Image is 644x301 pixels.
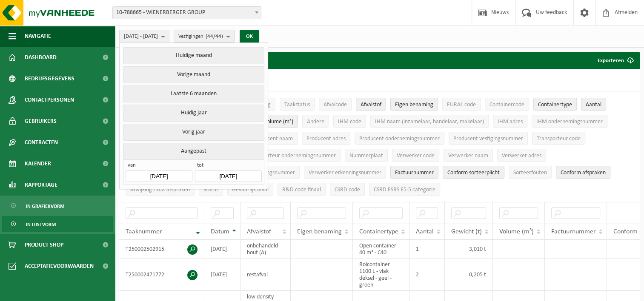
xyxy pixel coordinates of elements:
button: AndereAndere: Activate to sort [302,115,329,128]
span: Vestigingen [178,30,223,43]
span: Factuurnummer [395,170,434,176]
span: Afvalstof [361,102,381,108]
span: Eigen benaming [297,228,342,235]
button: Verwerker codeVerwerker code: Activate to sort [392,149,439,162]
span: Afvalstof [247,228,271,235]
span: Producent ondernemingsnummer [359,136,440,142]
span: Dashboard [25,47,57,68]
td: restafval [240,258,291,291]
span: Status [203,187,218,193]
count: (44/44) [206,34,223,39]
button: IHM ondernemingsnummerIHM ondernemingsnummer: Activate to sort [532,115,607,128]
td: 3,010 t [445,240,493,258]
span: CSRD code [335,187,360,193]
span: R&D code finaal [282,187,321,193]
span: IHM naam (inzamelaar, handelaar, makelaar) [375,119,484,125]
td: 2 [409,258,445,291]
button: OK [240,30,259,43]
button: Huidig jaar [123,105,264,122]
button: Transporteur codeTransporteur code: Activate to sort [532,132,585,145]
button: Conform afspraken : Activate to sort [556,166,610,179]
span: Gevaarlijk afval [232,187,269,193]
button: ContainercodeContainercode: Activate to sort [485,98,529,111]
span: Product Shop [25,234,63,256]
button: R&D code finaalR&amp;D code finaal: Activate to sort [278,183,326,196]
span: Datum [211,228,229,235]
button: IHM codeIHM code: Activate to sort [333,115,366,128]
span: Verwerker naam [448,153,488,159]
button: NummerplaatNummerplaat: Activate to sort [345,149,388,162]
span: tot [195,162,261,170]
button: Vestigingen(44/44) [174,30,235,43]
button: FactuurnummerFactuurnummer: Activate to sort [390,166,438,179]
span: Containertype [359,228,398,235]
span: Containercode [489,102,524,108]
span: CSRD ESRS E5-5 categorie [374,187,435,193]
button: SorteerfoutenSorteerfouten: Activate to sort [509,166,552,179]
a: In lijstvorm [2,216,113,232]
span: EURAL code [447,102,476,108]
td: onbehandeld hout (A) [240,240,291,258]
span: Eigen benaming [395,102,433,108]
span: Verwerker code [397,153,435,159]
button: ContainertypeContainertype: Activate to sort [533,98,577,111]
span: Taaknummer [126,228,162,235]
span: Conform afspraken [561,170,606,176]
td: 1 [409,240,445,258]
span: Gewicht (t) [451,228,482,235]
button: AfvalcodeAfvalcode: Activate to sort [319,98,352,111]
span: In lijstvorm [26,216,56,233]
td: [DATE] [204,258,240,291]
a: In grafiekvorm [2,198,113,214]
button: Conform sorteerplicht : Activate to sort [443,166,504,179]
span: Aantal [586,102,601,108]
span: Andere [307,119,324,125]
button: Producent naamProducent naam: Activate to sort [249,132,298,145]
button: [DATE] - [DATE] [119,30,169,43]
td: T250002471772 [119,258,204,291]
button: Producent vestigingsnummerProducent vestigingsnummer: Activate to sort [449,132,528,145]
td: [DATE] [204,240,240,258]
span: IHM code [338,119,361,125]
button: TaakstatusTaakstatus: Activate to sort [280,98,315,111]
button: Exporteren [591,52,639,69]
button: IHM adresIHM adres: Activate to sort [493,115,527,128]
button: Producent adresProducent adres: Activate to sort [302,132,350,145]
span: 10-788665 - WIENERBERGER GROUP [113,7,261,19]
button: Laatste 6 maanden [123,85,264,102]
span: Volume (m³) [499,228,534,235]
span: Nummerplaat [349,153,383,159]
span: Contactpersonen [25,89,74,111]
span: Afvalcode [323,102,347,108]
span: Taakstatus [284,102,310,108]
span: Volume (m³) [264,119,293,125]
span: Kalender [25,153,51,174]
td: T250002502915 [119,240,204,258]
button: EURAL codeEURAL code: Activate to sort [442,98,481,111]
span: Transporteur ondernemingsnummer [249,153,336,159]
button: Producent ondernemingsnummerProducent ondernemingsnummer: Activate to sort [355,132,444,145]
button: Huidige maand [123,47,264,64]
button: Vorig jaar [123,124,264,141]
button: Gevaarlijk afval : Activate to sort [227,183,273,196]
button: StatusStatus: Activate to sort [199,183,223,196]
span: Sorteerfouten [513,170,547,176]
span: Verwerker erkenningsnummer [309,170,381,176]
span: Rapportage [25,174,57,196]
span: Contracten [25,132,58,153]
span: Afwijking t.o.v. afspraken [130,187,190,193]
span: Gebruikers [25,111,57,132]
span: In grafiekvorm [26,198,64,214]
button: Aangepast [123,143,264,159]
td: Rolcontainer 1100 L - vlak deksel - geel - groen [353,258,409,291]
span: Aantal [416,228,434,235]
button: Eigen benamingEigen benaming: Activate to sort [390,98,438,111]
span: Acceptatievoorwaarden [25,256,94,277]
td: 0,205 t [445,258,493,291]
button: CSRD codeCSRD code: Activate to sort [330,183,365,196]
span: Bedrijfsgegevens [25,68,74,89]
span: Producent vestigingsnummer [453,136,523,142]
button: Verwerker adresVerwerker adres: Activate to sort [497,149,546,162]
span: Factuurnummer [551,228,596,235]
button: Afwijking t.o.v. afsprakenAfwijking t.o.v. afspraken: Activate to sort [126,183,195,196]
